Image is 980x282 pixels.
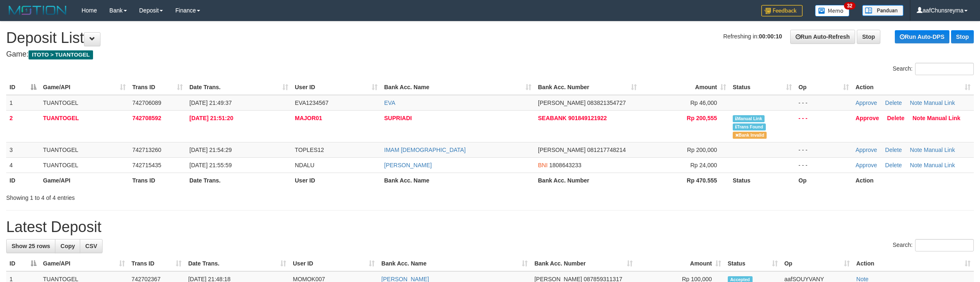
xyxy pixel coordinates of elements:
[538,162,547,168] span: BNI
[795,80,852,95] th: Op: activate to sort column ascending
[6,50,974,59] h4: Game:
[40,110,129,142] td: TUANTOGEL
[384,115,412,121] a: SUPRIADI
[189,100,232,106] span: [DATE] 21:49:37
[6,110,40,142] td: 2
[6,239,55,253] a: Show 25 rows
[289,256,378,271] th: User ID: activate to sort column ascending
[132,100,161,106] span: 742706089
[295,100,328,106] span: EVA1234567
[852,80,974,95] th: Action: activate to sort column ascending
[6,4,69,17] img: MOTION_logo.png
[85,243,97,249] span: CSV
[129,173,186,188] th: Trans ID
[295,147,324,153] span: TOPLES12
[384,147,466,153] a: IMAM [DEMOGRAPHIC_DATA]
[6,256,40,271] th: ID: activate to sort column descending
[856,115,879,121] a: Approve
[6,173,40,188] th: ID
[723,33,782,40] span: Refreshing in:
[795,157,852,173] td: - - -
[690,100,717,106] span: Rp 46,000
[295,115,322,121] span: MAJOR01
[186,80,292,95] th: Date Trans.: activate to sort column ascending
[885,100,902,106] a: Delete
[6,30,974,46] h1: Deposit List
[795,142,852,157] td: - - -
[781,256,853,271] th: Op: activate to sort column ascending
[587,100,626,106] span: Copy 083821354727 to clipboard
[733,115,765,122] span: Manually Linked
[185,256,289,271] th: Date Trans.: activate to sort column ascending
[292,80,381,95] th: User ID: activate to sort column ascending
[927,115,961,121] a: Manual Link
[6,157,40,173] td: 4
[40,80,129,95] th: Game/API: activate to sort column ascending
[724,256,781,271] th: Status: activate to sort column ascending
[189,115,233,121] span: [DATE] 21:51:20
[915,63,974,75] input: Search:
[6,219,974,235] h1: Latest Deposit
[862,5,904,16] img: panduan.png
[910,147,923,153] a: Note
[189,147,232,153] span: [DATE] 21:54:29
[844,2,855,9] span: 32
[295,162,314,168] span: NDALU
[538,147,586,153] span: [PERSON_NAME]
[381,173,535,188] th: Bank Acc. Name
[733,123,766,130] span: Similar transaction found
[40,95,129,111] td: TUANTOGEL
[795,110,852,142] td: - - -
[384,100,395,106] a: EVA
[687,147,717,153] span: Rp 200,000
[12,243,50,249] span: Show 25 rows
[40,173,129,188] th: Game/API
[568,115,607,121] span: Copy 901849121922 to clipboard
[795,95,852,111] td: - - -
[6,190,402,202] div: Showing 1 to 4 of 4 entries
[924,162,955,168] a: Manual Link
[910,162,923,168] a: Note
[790,30,855,44] a: Run Auto-Refresh
[40,157,129,173] td: TUANTOGEL
[535,173,640,188] th: Bank Acc. Number
[895,30,949,43] a: Run Auto-DPS
[549,162,581,168] span: Copy 1808643233 to clipboard
[538,100,586,106] span: [PERSON_NAME]
[40,256,128,271] th: Game/API: activate to sort column ascending
[292,173,381,188] th: User ID
[761,5,803,17] img: Feedback.jpg
[6,142,40,157] td: 3
[189,162,232,168] span: [DATE] 21:55:59
[636,256,724,271] th: Amount: activate to sort column ascending
[915,239,974,251] input: Search:
[55,239,80,253] a: Copy
[132,162,161,168] span: 742715435
[381,80,535,95] th: Bank Acc. Name: activate to sort column ascending
[729,80,795,95] th: Status: activate to sort column ascending
[910,100,923,106] a: Note
[535,80,640,95] th: Bank Acc. Number: activate to sort column ascending
[857,30,880,44] a: Stop
[378,256,531,271] th: Bank Acc. Name: activate to sort column ascending
[853,256,974,271] th: Action: activate to sort column ascending
[856,162,877,168] a: Approve
[729,173,795,188] th: Status
[885,162,902,168] a: Delete
[887,115,904,121] a: Delete
[640,80,729,95] th: Amount: activate to sort column ascending
[186,173,292,188] th: Date Trans.
[128,256,185,271] th: Trans ID: activate to sort column ascending
[29,50,93,59] span: ITOTO > TUANTOGEL
[132,147,161,153] span: 742713260
[759,33,782,40] strong: 00:00:10
[852,173,974,188] th: Action
[531,256,636,271] th: Bank Acc. Number: activate to sort column ascending
[132,115,161,121] span: 742708592
[60,243,75,249] span: Copy
[129,80,186,95] th: Trans ID: activate to sort column ascending
[893,63,974,75] label: Search:
[913,115,925,121] a: Note
[815,5,850,17] img: Button%20Memo.svg
[640,173,729,188] th: Rp 470.555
